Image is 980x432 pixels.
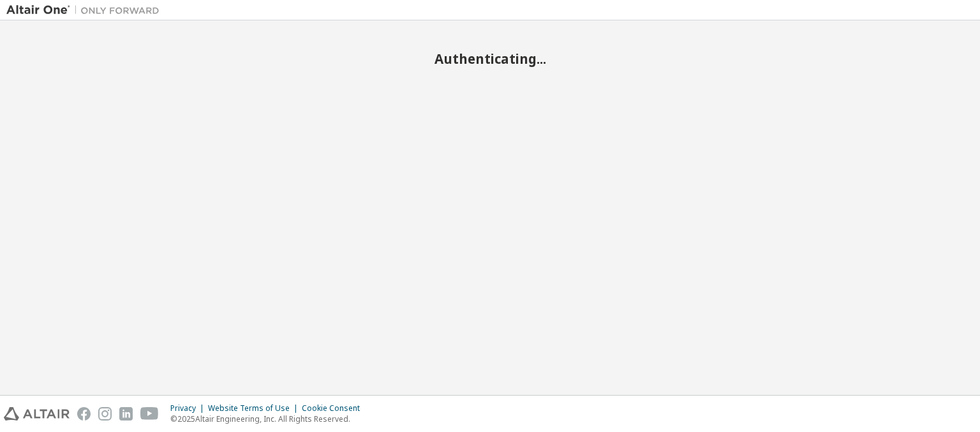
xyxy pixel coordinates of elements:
[140,407,159,421] img: youtube.svg
[77,407,91,421] img: facebook.svg
[302,403,367,413] div: Cookie Consent
[98,407,112,421] img: instagram.svg
[6,4,166,17] img: Altair One
[208,403,302,413] div: Website Terms of Use
[6,50,974,67] h2: Authenticating...
[170,403,208,413] div: Privacy
[170,413,367,424] p: © 2025 Altair Engineering, Inc. All Rights Reserved.
[4,407,70,421] img: altair_logo.svg
[119,407,133,421] img: linkedin.svg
